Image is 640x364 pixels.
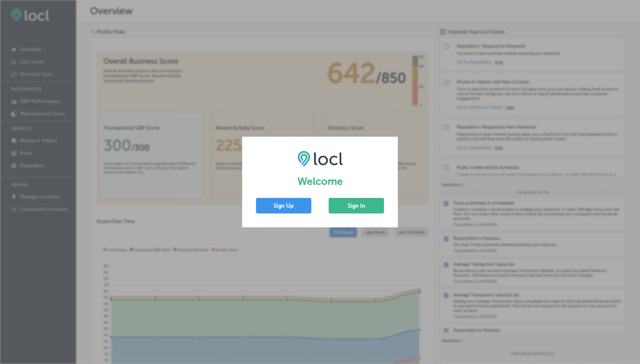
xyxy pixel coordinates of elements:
img: LOCL logo [298,151,343,166]
button: Sign In [329,198,384,213]
h1: Welcome [256,175,384,188]
button: Sign Up [256,198,311,213]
